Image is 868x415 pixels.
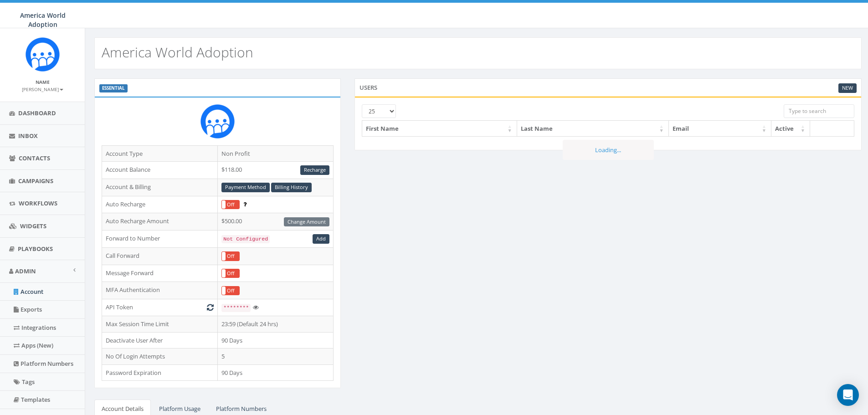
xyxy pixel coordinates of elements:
td: No Of Login Attempts [102,348,218,365]
span: America World Adoption [20,11,66,29]
span: Campaigns [18,177,53,185]
div: Loading... [563,140,654,160]
td: 90 Days [218,364,334,381]
td: Deactivate User After [102,332,218,348]
td: API Token [102,299,218,316]
td: Forward to Number [102,231,218,248]
label: Off [222,200,239,209]
th: Email [669,121,771,137]
td: Non Profit [218,145,334,162]
td: Account Type [102,145,218,162]
div: OnOff [221,286,240,296]
label: Off [222,269,239,278]
div: OnOff [221,200,240,210]
td: Max Session Time Limit [102,316,218,332]
span: Inbox [18,132,38,140]
td: Account & Billing [102,179,218,196]
div: Open Intercom Messenger [837,384,859,406]
a: [PERSON_NAME] [22,85,63,93]
span: Contacts [19,154,50,162]
span: Widgets [20,222,46,230]
th: First Name [362,121,517,137]
a: Billing History [271,183,312,192]
td: $500.00 [218,213,334,231]
th: Active [771,121,810,137]
span: Workflows [19,199,57,207]
input: Type to search [784,104,854,118]
small: Name [36,79,50,85]
td: Message Forward [102,265,218,282]
span: Enable to prevent campaign failure. [243,200,247,208]
a: Recharge [300,165,329,175]
h2: America World Adoption [102,45,253,60]
code: Not Configured [221,235,270,243]
td: 90 Days [218,332,334,348]
img: Rally_Corp_Icon.png [26,37,60,72]
div: OnOff [221,251,240,261]
th: Last Name [517,121,669,137]
td: Auto Recharge [102,196,218,213]
i: Generate New Token [207,304,214,310]
td: Password Expiration [102,364,218,381]
small: [PERSON_NAME] [22,86,63,92]
td: $118.00 [218,162,334,179]
td: MFA Authentication [102,282,218,299]
img: Rally_Corp_Icon.png [200,104,235,138]
td: Call Forward [102,247,218,265]
a: Payment Method [221,183,270,192]
td: 23:59 (Default 24 hrs) [218,316,334,332]
a: Add [313,234,329,244]
a: New [838,83,857,93]
span: Admin [15,267,36,275]
label: Off [222,287,239,295]
label: ESSENTIAL [99,84,128,92]
span: Playbooks [18,245,53,253]
div: Users [354,78,862,97]
td: Account Balance [102,162,218,179]
label: Off [222,252,239,261]
div: OnOff [221,269,240,278]
td: 5 [218,348,334,365]
span: Dashboard [18,109,56,117]
td: Auto Recharge Amount [102,213,218,231]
